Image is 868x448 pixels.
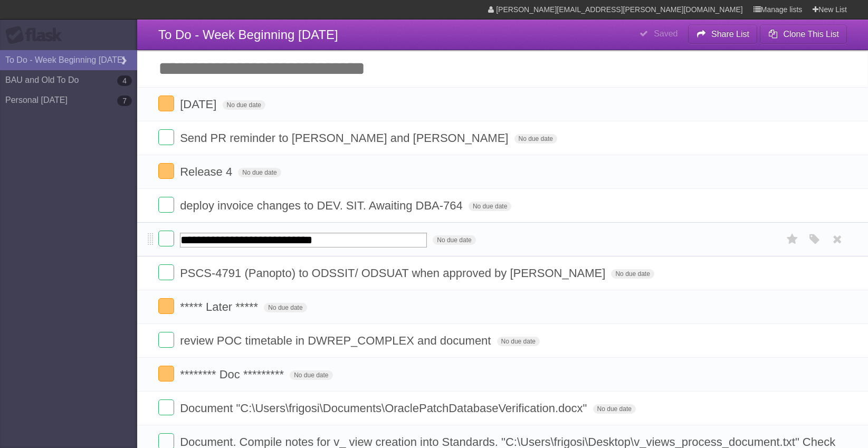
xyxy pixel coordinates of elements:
div: Flask [5,26,69,45]
span: No due date [611,269,654,279]
span: No due date [238,168,281,177]
button: Clone This List [760,25,847,44]
b: 7 [117,96,132,106]
button: Share List [688,25,758,44]
b: Share List [711,30,749,39]
label: Done [158,264,174,280]
label: Done [158,197,174,213]
span: No due date [290,370,332,380]
span: Document "C:\Users\frigosi\Documents\OraclePatchDatabaseVerification.docx" [180,402,589,415]
span: To Do - Week Beginning [DATE] [158,27,338,42]
span: No due date [593,404,636,414]
span: No due date [223,100,265,110]
label: Done [158,163,174,179]
label: Done [158,96,174,111]
span: [DATE] [180,98,219,111]
span: deploy invoice changes to DEV. SIT. Awaiting DBA-764 [180,199,465,212]
label: Done [158,399,174,415]
label: Done [158,332,174,348]
label: Done [158,298,174,314]
span: Send PR reminder to [PERSON_NAME] and [PERSON_NAME] [180,131,511,145]
span: No due date [497,337,540,346]
span: Release 4 [180,165,235,178]
b: Clone This List [783,30,839,39]
span: No due date [469,202,511,211]
b: Saved [654,29,678,38]
label: Done [158,366,174,382]
span: review POC timetable in DWREP_COMPLEX and document [180,334,493,347]
b: 4 [117,75,132,86]
span: No due date [264,303,307,312]
label: Done [158,129,174,145]
span: PSCS-4791 (Panopto) to ODSSIT/ ODSUAT when approved by [PERSON_NAME] [180,266,608,280]
label: Done [158,231,174,246]
span: No due date [514,134,557,144]
span: No due date [433,235,475,245]
label: Star task [783,231,803,248]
